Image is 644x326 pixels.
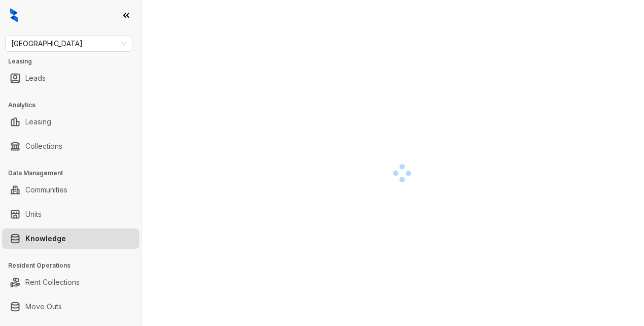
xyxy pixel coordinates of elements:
a: Communities [25,180,67,200]
h3: Data Management [8,169,141,178]
h3: Resident Operations [8,261,141,270]
li: Leads [2,68,139,88]
li: Rent Collections [2,272,139,292]
a: Knowledge [25,229,66,249]
li: Collections [2,136,139,156]
h3: Analytics [8,101,141,110]
a: Leasing [25,112,51,132]
li: Leasing [2,112,139,132]
a: Collections [25,136,62,156]
h3: Leasing [8,57,141,66]
li: Communities [2,180,139,200]
img: logo [10,8,18,22]
li: Knowledge [2,229,139,249]
a: Move Outs [25,297,62,317]
a: Units [25,204,42,224]
span: Fairfield [11,36,126,51]
li: Units [2,204,139,224]
a: Leads [25,68,46,88]
a: Rent Collections [25,272,80,292]
li: Move Outs [2,297,139,317]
